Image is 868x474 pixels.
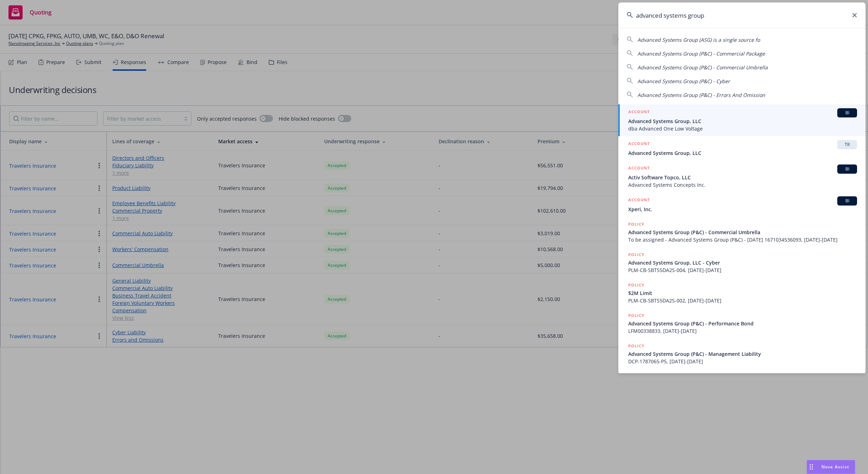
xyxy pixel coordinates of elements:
span: BI [840,198,854,204]
span: Nova Assist [821,464,849,470]
a: POLICY$2M LimitPLM-CB-SBTS5DA2S-002, [DATE]-[DATE] [618,278,866,308]
a: ACCOUNTBIActiv Software Topco, LLCAdvanced Systems Concepts Inc. [618,161,866,192]
h5: ACCOUNT [628,108,650,117]
span: Advanced Systems Group (P&C) - Cyber [637,78,730,85]
span: Advanced Systems Concepts Inc. [628,181,857,189]
span: Advanced Systems Group, LLC [628,149,857,157]
span: PLM-CB-SBTS5DA2S-004, [DATE]-[DATE] [628,266,857,274]
h5: POLICY [628,312,644,319]
h5: POLICY [628,282,644,289]
a: POLICYAdvanced Systems Group (P&C) - Management LiabilityDCP-1787065-P5, [DATE]-[DATE] [618,339,866,369]
span: Advanced Systems Group, LLC [628,117,857,125]
button: Nova Assist [807,460,855,474]
span: Advanced Systems Group, LLC - Cyber [628,259,857,266]
a: POLICYAdvanced Systems Group, LLC - CyberPLM-CB-SBTS5DA2S-004, [DATE]-[DATE] [618,247,866,278]
h5: POLICY [628,221,644,228]
h5: ACCOUNT [628,196,650,205]
a: POLICYAdvanced Systems Group (P&C) - Commercial UmbrellaTo be assigned - Advanced Systems Group (... [618,217,866,247]
span: DCP-1787065-P5, [DATE]-[DATE] [628,358,857,365]
span: BI [840,166,854,172]
span: Advanced Systems Group (P&C) - Performance Bond [628,320,857,327]
span: dba Advanced One Low Voltage [628,125,857,132]
a: ACCOUNTBIXperi, Inc. [618,192,866,217]
input: Search... [618,2,866,28]
span: To be assigned - Advanced Systems Group (P&C) - [DATE] 1671034536093, [DATE]-[DATE] [628,236,857,243]
div: Drag to move [807,460,816,474]
h5: ACCOUNT [628,140,650,149]
span: Advanced Systems Group (P&C) - Commercial Umbrella [628,229,857,236]
span: PLM-CB-SBTS5DA2S-002, [DATE]-[DATE] [628,297,857,304]
span: $2M Limit [628,289,857,297]
span: Advanced Systems Group (P&C) - Commercial Umbrella [637,64,768,71]
a: ACCOUNTBIAdvanced Systems Group, LLCdba Advanced One Low Voltage [618,104,866,136]
h5: ACCOUNT [628,164,650,173]
span: Advanced Systems Group (P&C) - Errors And Omission [637,92,765,98]
span: TR [840,141,854,148]
a: ACCOUNTTRAdvanced Systems Group, LLC [618,136,866,161]
span: Advanced Systems Group (P&C) - Management Liability [628,350,857,358]
span: LFM00338833, [DATE]-[DATE] [628,327,857,335]
h5: POLICY [628,342,644,349]
h5: POLICY [628,251,644,258]
span: Advanced Systems Group (P&C) - Commercial Package [637,50,765,57]
span: Advanced Systems Group (ASG) is a single source fo [637,36,760,43]
span: Activ Software Topco, LLC [628,174,857,181]
a: POLICYAdvanced Systems Group (P&C) - Performance BondLFM00338833, [DATE]-[DATE] [618,308,866,339]
span: Xperi, Inc. [628,206,857,213]
span: BI [840,110,854,116]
